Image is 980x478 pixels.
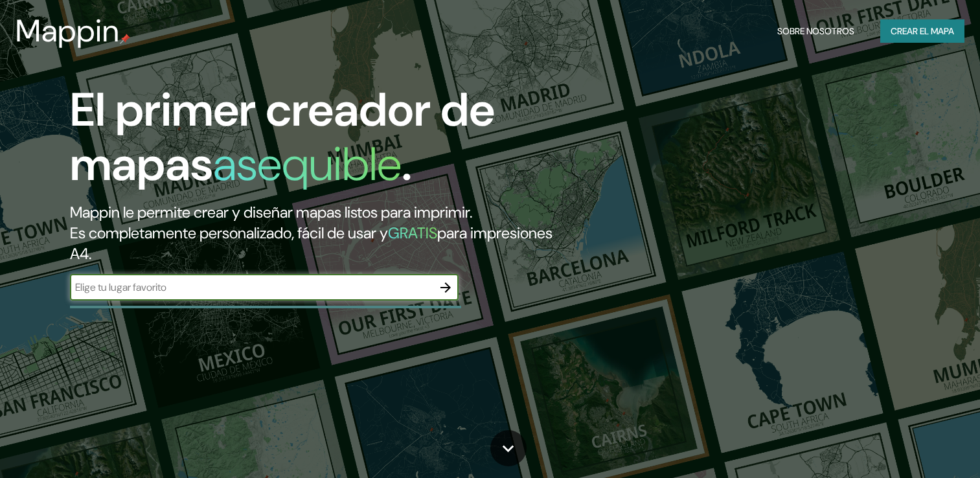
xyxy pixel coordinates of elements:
[891,23,954,40] font: Crear el mapa
[772,19,860,43] button: Sobre nosotros
[213,134,402,194] h1: asequible
[777,23,854,40] font: Sobre nosotros
[120,34,130,44] img: mappin-pin
[70,280,433,295] input: Elige tu lugar favorito
[70,202,560,264] h2: Mappin le permite crear y diseñar mapas listos para imprimir. Es completamente personalizado, fác...
[70,83,560,202] h1: El primer creador de mapas .
[880,19,964,43] button: Crear el mapa
[388,223,437,243] h5: GRATIS
[16,13,120,49] h3: Mappin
